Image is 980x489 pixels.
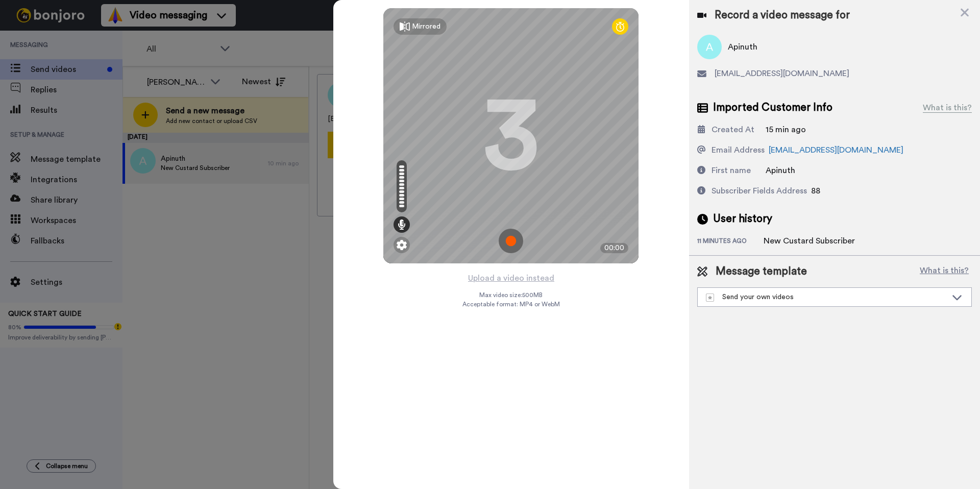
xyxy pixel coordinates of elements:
[769,146,903,154] a: [EMAIL_ADDRESS][DOMAIN_NAME]
[923,102,972,114] div: What is this?
[712,164,751,177] div: First name
[600,243,628,253] div: 00:00
[483,97,539,174] div: 3
[465,272,557,285] button: Upload a video instead
[917,264,972,279] button: What is this?
[766,126,806,134] span: 15 min ago
[499,229,523,253] img: ic_record_start.svg
[713,100,832,115] span: Imported Customer Info
[811,187,820,195] span: 88
[462,300,560,308] span: Acceptable format: MP4 or WebM
[712,124,754,136] div: Created At
[716,264,807,279] span: Message template
[712,185,807,197] div: Subscriber Fields Address
[713,211,772,227] span: User history
[712,144,765,156] div: Email Address
[706,292,947,302] div: Send your own videos
[764,235,855,247] div: New Custard Subscriber
[706,294,714,302] img: demo-template.svg
[766,166,795,175] span: Apinuth
[397,240,407,250] img: ic_gear.svg
[479,291,543,299] span: Max video size: 500 MB
[697,237,764,247] div: 11 minutes ago
[715,67,849,80] span: [EMAIL_ADDRESS][DOMAIN_NAME]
